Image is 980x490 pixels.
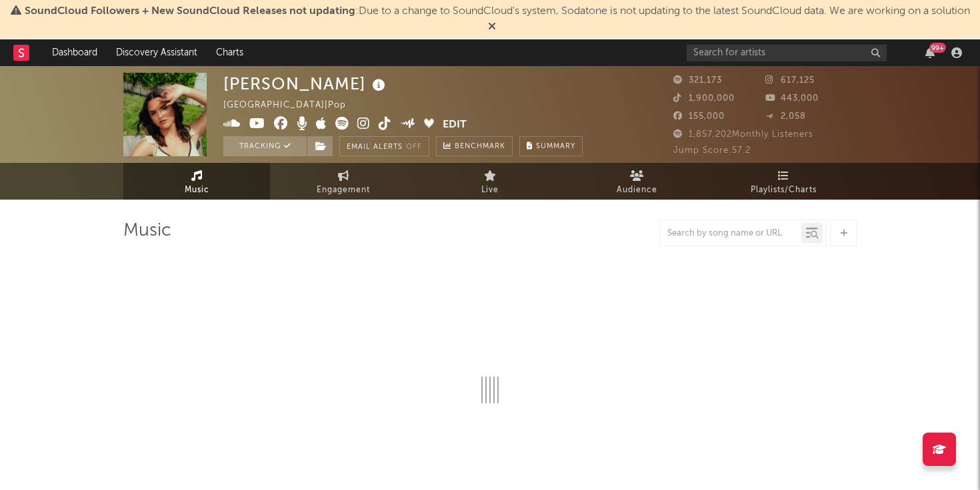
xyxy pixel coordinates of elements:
[536,143,575,150] span: Summary
[443,117,467,134] button: Edit
[765,112,806,121] span: 2,058
[317,182,370,198] span: Engagement
[687,45,887,61] input: Search for artists
[673,146,751,155] span: Jump Score: 57.2
[406,144,422,151] em: Off
[710,163,857,200] a: Playlists/Charts
[488,22,496,33] span: Dismiss
[563,163,710,200] a: Audience
[673,94,735,103] span: 1,900,000
[765,94,819,103] span: 443,000
[673,112,725,121] span: 155,000
[25,6,970,17] span: : Due to a change to SoundCloud's system, Sodatone is not updating to the latest SoundCloud data....
[123,163,270,200] a: Music
[519,136,583,156] button: Summary
[765,76,815,85] span: 617,125
[223,97,361,113] div: [GEOGRAPHIC_DATA] | Pop
[207,39,253,66] a: Charts
[455,139,505,155] span: Benchmark
[107,39,207,66] a: Discovery Assistant
[270,163,417,200] a: Engagement
[661,228,801,239] input: Search by song name or URL
[751,182,817,198] span: Playlists/Charts
[223,73,389,95] div: [PERSON_NAME]
[673,76,722,85] span: 321,173
[417,163,563,200] a: Live
[25,6,355,17] span: SoundCloud Followers + New SoundCloud Releases not updating
[673,130,813,139] span: 1,857,202 Monthly Listeners
[925,47,935,58] button: 99+
[436,136,513,156] a: Benchmark
[223,136,307,156] button: Tracking
[43,39,107,66] a: Dashboard
[339,136,429,156] button: Email AlertsOff
[185,182,209,198] span: Music
[481,182,499,198] span: Live
[617,182,657,198] span: Audience
[929,43,946,53] div: 99 +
